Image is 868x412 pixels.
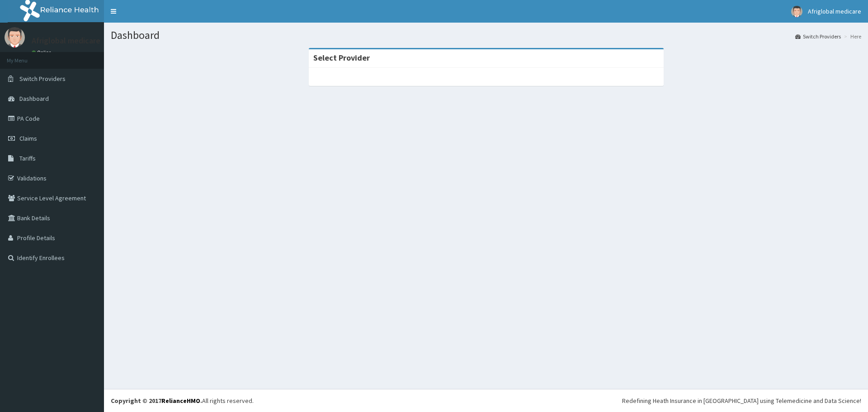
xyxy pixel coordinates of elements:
[19,154,36,162] span: Tariffs
[791,6,802,17] img: User Image
[161,397,200,405] a: RelianceHMO
[622,396,861,405] div: Redefining Heath Insurance in [GEOGRAPHIC_DATA] using Telemedicine and Data Science!
[104,389,868,412] footer: All rights reserved.
[795,33,841,40] a: Switch Providers
[19,75,66,83] span: Switch Providers
[32,37,100,45] p: Afriglobal medicare
[313,52,370,63] strong: Select Provider
[19,95,49,103] span: Dashboard
[5,27,25,47] img: User Image
[19,134,37,142] span: Claims
[111,397,202,405] strong: Copyright © 2017 .
[842,33,861,40] li: Here
[808,7,861,15] span: Afriglobal medicare
[32,49,53,56] a: Online
[111,29,861,41] h1: Dashboard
